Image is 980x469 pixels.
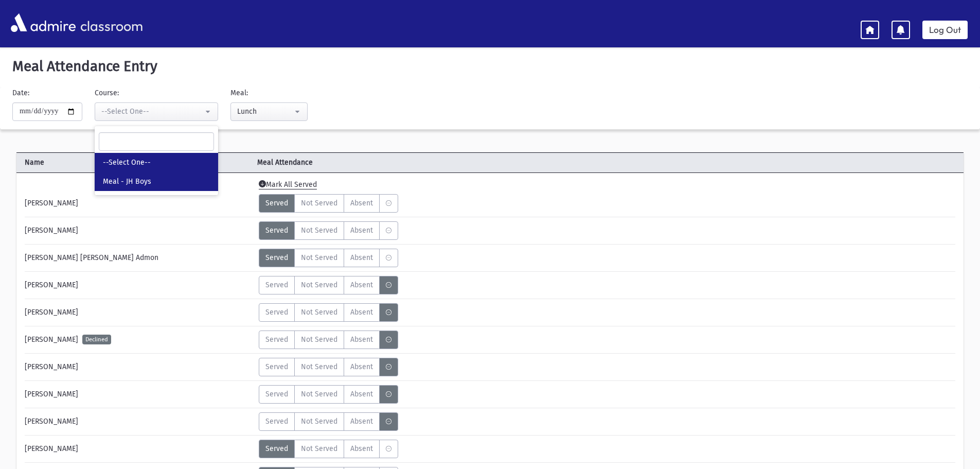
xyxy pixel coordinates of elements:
span: Absent [350,443,373,454]
span: [PERSON_NAME] [25,198,78,209]
span: Not Served [301,361,337,372]
span: Name [16,157,253,168]
span: Served [265,334,288,345]
span: Served [265,443,288,454]
span: Not Served [301,334,337,345]
div: MeaStatus [259,331,398,349]
span: Not Served [301,389,337,399]
span: Meal - JH Boys [103,177,151,187]
div: MeaStatus [259,276,398,294]
span: Served [265,389,288,399]
span: Served [265,252,288,263]
span: Not Served [301,252,337,263]
span: Not Served [301,198,337,209]
div: MeaStatus [259,249,398,267]
label: Course: [95,88,119,98]
span: [PERSON_NAME] [25,361,78,372]
span: [PERSON_NAME] [PERSON_NAME] Admon [25,252,158,263]
span: Served [265,361,288,372]
span: Not Served [301,280,337,290]
a: Log Out [922,21,968,39]
span: Absent [350,252,373,263]
span: Absent [350,198,373,209]
span: Absent [350,416,373,427]
span: Declined [82,335,111,344]
span: Absent [350,280,373,290]
span: Served [265,198,288,209]
span: Served [265,307,288,318]
span: Not Served [301,443,337,454]
div: MeaStatus [259,412,398,431]
span: Absent [350,389,373,399]
span: Not Served [301,225,337,236]
div: MeaStatus [259,385,398,404]
label: Date: [12,88,29,98]
div: Lunch [237,106,293,117]
button: --Select One-- [95,102,218,121]
span: Mark All Served [259,180,317,189]
span: Absent [350,334,373,345]
span: Served [265,225,288,236]
span: [PERSON_NAME] [25,389,78,399]
span: [PERSON_NAME] [25,334,78,345]
span: [PERSON_NAME] [25,307,78,318]
h5: Meal Attendance Entry [8,58,972,75]
span: Absent [350,307,373,318]
label: Meal: [230,88,248,98]
span: [PERSON_NAME] [25,280,78,290]
img: AdmirePro [8,11,78,34]
span: [PERSON_NAME] [25,416,78,427]
span: Served [265,280,288,290]
span: [PERSON_NAME] [25,225,78,236]
div: --Select One-- [101,106,203,117]
div: MeaStatus [259,221,398,240]
span: [PERSON_NAME] [25,443,78,454]
span: classroom [78,9,143,37]
button: Lunch [230,102,308,121]
span: Absent [350,361,373,372]
div: MeaStatus [259,303,398,322]
div: MeaStatus [259,440,398,458]
span: Meal Attendance [253,157,490,168]
span: Absent [350,225,373,236]
div: MeaStatus [259,194,398,213]
span: Not Served [301,416,337,427]
span: Not Served [301,307,337,318]
span: --Select One-- [103,158,151,168]
span: Served [265,416,288,427]
div: MeaStatus [259,358,398,376]
input: Search [99,132,214,151]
